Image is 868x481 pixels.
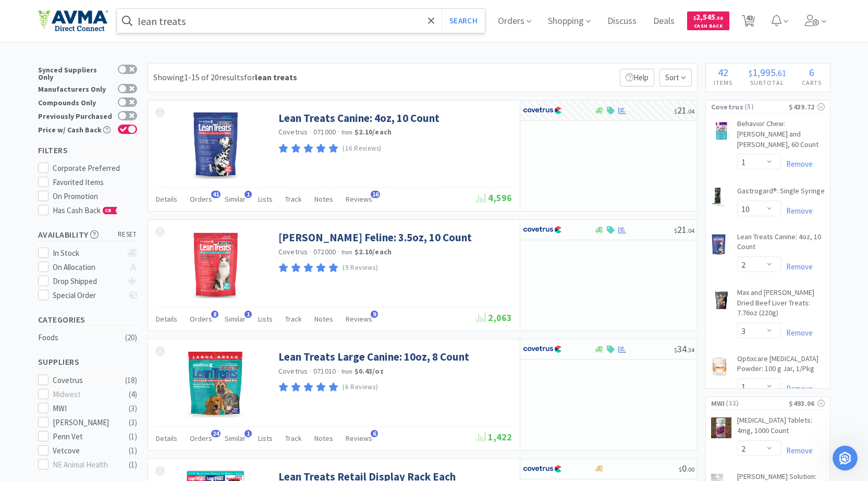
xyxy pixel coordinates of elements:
[19,311,175,352] div: By chatting with us, you agree to the monitoring and recording of this chat on behalf of Vetcove ...
[343,382,378,393] p: (6 Reviews)
[711,356,728,377] img: f4144f46254d4b54b7c4c2509792fe9c_712187.png
[80,10,113,18] h1: Vetcove
[781,384,813,393] a: Remove
[258,314,273,324] span: Lists
[781,206,813,216] a: Remove
[442,9,485,33] button: Search
[32,73,189,143] div: The typical Vetcove Clinic Purchasing Support support operating hours are 8am-8pm EST [DATE]-[DAT...
[38,111,113,120] div: Previously Purchased
[244,72,297,82] span: for
[310,247,312,256] span: ·
[693,12,723,22] span: 2,545
[53,247,122,260] div: In Stock
[603,17,641,26] a: Discuss
[38,229,137,241] h5: Availability
[38,356,137,368] h5: Suppliers
[38,84,113,93] div: Manufacturers Only
[674,346,677,354] span: $
[190,434,212,443] span: Orders
[752,66,776,79] span: 1,995
[679,465,682,473] span: $
[278,127,308,137] a: Covetrus
[129,402,137,415] div: ( 3 )
[337,127,339,137] span: ·
[620,69,654,87] p: Help
[9,246,200,275] textarea: Message…
[285,434,302,443] span: Track
[743,102,789,112] span: ( 5 )
[679,462,694,474] span: 0
[693,15,696,21] span: $
[687,346,694,354] span: . 34
[711,290,732,311] img: 5ef1a1c0f6924c64b5042b9d2bb47f9d_545231.png
[346,314,372,324] span: Reviews
[129,430,137,443] div: ( 1 )
[190,194,212,204] span: Orders
[314,314,333,324] span: Notes
[343,263,378,274] p: (9 Reviews)
[738,18,759,27] a: 43
[711,398,725,409] span: MWI
[225,194,246,204] span: Similar
[285,314,302,324] span: Track
[789,398,824,409] div: $493.06
[38,144,137,156] h5: Filters
[737,119,825,154] a: Behavior Chew: [PERSON_NAME] and [PERSON_NAME], 60 Count
[186,350,246,417] img: db466b499d2c4c7abc0de98b0574331d_548638.png
[341,249,353,256] span: from
[674,104,694,116] span: 21
[59,6,76,22] img: Profile image for Implementation
[53,275,122,288] div: Drop Shipped
[258,194,273,204] span: Lists
[163,4,183,24] button: Home
[711,101,743,113] span: Covetrus
[125,374,137,387] div: ( 18 )
[117,9,485,33] input: Search by item, sku, manufacturer, ingredient, size...
[687,7,729,35] a: $2,545.58Cash Back
[778,68,786,78] span: 61
[53,162,137,175] div: Corporate Preferred
[659,69,692,87] span: Sort
[740,78,794,88] h4: Subtotal
[118,229,137,240] span: reset
[523,461,562,477] img: 77fca1acd8b6420a9015268ca798ef17_1.png
[737,288,825,323] a: Max and [PERSON_NAME] Dried Beef Liver Treats: 7.76oz (220g)
[225,434,246,443] span: Similar
[687,227,694,235] span: . 04
[211,311,218,318] span: 8
[156,434,177,443] span: Details
[476,431,512,443] span: 1,422
[53,445,117,457] div: Vetcove
[725,398,789,409] span: ( 12 )
[53,205,118,215] span: Has Cash Back
[674,343,694,355] span: 34
[737,415,825,440] a: [MEDICAL_DATA] Tablets: 4mg, 1000 Count
[354,366,384,376] strong: $0.43 / oz
[278,230,472,244] a: [PERSON_NAME] Feline: 3.5oz, 10 Count
[781,446,813,455] a: Remove
[244,191,252,198] span: 1
[314,194,333,204] span: Notes
[255,72,297,82] strong: lean treats
[789,101,824,113] div: $439.72
[346,434,372,443] span: Reviews
[310,127,312,137] span: ·
[211,191,221,198] span: 41
[53,402,117,415] div: MWI
[7,4,27,24] button: go back
[740,67,794,78] div: .
[313,366,336,376] span: 071010
[371,191,380,198] span: 16
[674,107,677,115] span: $
[53,416,117,429] div: [PERSON_NAME]
[38,125,113,133] div: Price w/ Cash Back
[523,103,562,118] img: 77fca1acd8b6420a9015268ca798ef17_1.png
[44,6,61,22] img: Profile image for Anna
[674,227,677,235] span: $
[337,366,339,376] span: ·
[341,368,353,375] span: from
[183,4,202,23] div: Close
[371,430,378,437] span: 6
[244,311,252,318] span: 1
[337,247,339,256] span: ·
